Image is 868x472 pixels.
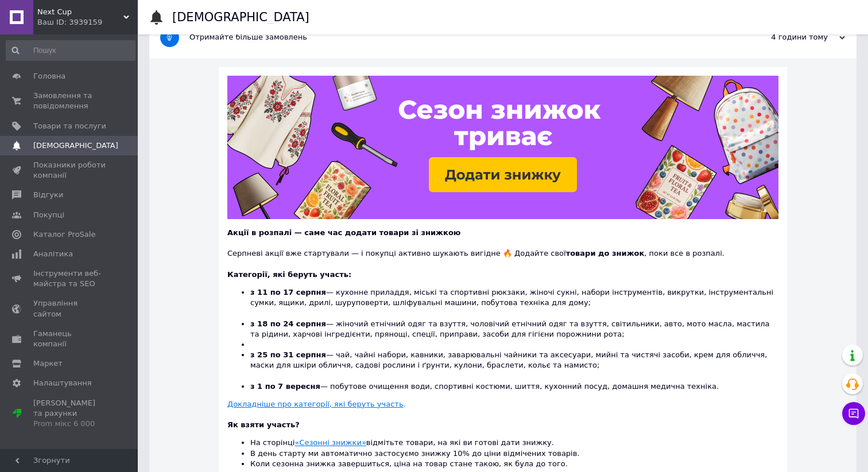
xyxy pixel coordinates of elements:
li: В день старту ми автоматично застосуємо знижку 10% до ціни відмічених товарів. [250,448,778,459]
li: — побутове очищення води, спортивні костюми, шиття, кухонний посуд, домашня медична техніка. [250,381,778,392]
li: — чай, чайні набори, кавники, заварювальні чайники та аксесуари, мийні та чистячі засоби, крем дл... [250,350,778,381]
b: з 25 по 31 серпня [250,350,326,359]
h1: [DEMOGRAPHIC_DATA] [172,10,309,24]
div: Серпневі акції вже стартували — і покупці активно шукають вигідне 🔥 Додайте свої , поки все в роз... [227,238,778,259]
li: — жіночий етнічний одяг та взуття, чоловічий етнічний одяг та взуття, світильники, авто, мото мас... [250,319,778,340]
span: [PERSON_NAME] та рахунки [33,398,106,430]
span: Головна [33,71,65,81]
a: Докладніше про категорії, які беруть участь. [227,400,406,408]
span: Налаштування [33,378,92,388]
b: з 1 по 7 вересня [250,382,320,391]
div: Отримайте більше замовлень [189,32,730,42]
span: Товари та послуги [33,121,106,131]
span: Замовлення та повідомлення [33,91,106,111]
li: — кухонне приладдя, міські та спортивні рюкзаки, жіночі сукні, набори інструментів, викрутки, інс... [250,287,778,319]
b: Категорії, які беруть участь: [227,270,351,279]
div: Ваш ID: 3939159 [37,17,138,28]
span: Аналітика [33,249,73,259]
span: Інструменти веб-майстра та SEO [33,268,106,289]
u: Докладніше про категорії, які беруть участь [227,400,404,408]
span: Покупці [33,210,64,220]
b: з 18 по 24 серпня [250,319,326,328]
span: Гаманець компанії [33,329,106,349]
button: Чат з покупцем [842,402,865,425]
b: товари до знижок [566,249,645,258]
span: Каталог ProSale [33,229,95,240]
span: Відгуки [33,190,63,200]
span: Next Cup [37,7,123,17]
span: Управління сайтом [33,298,106,319]
span: Показники роботи компанії [33,160,106,181]
li: На сторінці відмітьте товари, на які ви готові дати знижку. [250,438,778,448]
div: 4 години тому [730,32,845,42]
input: Пошук [6,40,135,61]
li: Коли сезонна знижка завершиться, ціна на товар стане такою, як була до того. [250,459,778,469]
b: Як взяти участь? [227,420,300,429]
span: [DEMOGRAPHIC_DATA] [33,141,118,151]
div: Prom мікс 6 000 [33,419,106,429]
b: Акції в розпалі — саме час додати товари зі знижкою [227,228,460,237]
span: Маркет [33,358,63,369]
b: з 11 по 17 серпня [250,288,326,297]
a: «Сезонні знижки» [294,438,366,447]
